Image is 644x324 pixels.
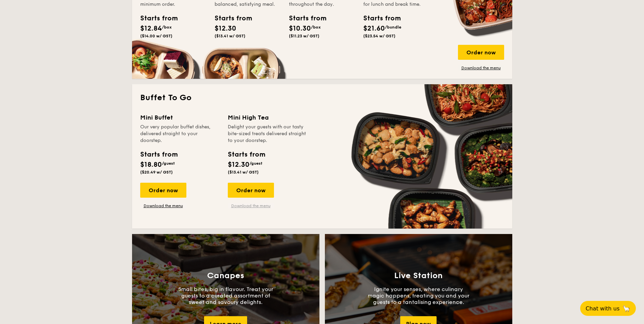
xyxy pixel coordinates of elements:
[228,113,307,122] div: Mini High Tea
[385,25,401,30] span: /bundle
[162,161,175,166] span: /guest
[140,124,220,144] div: Our very popular buffet dishes, delivered straight to your doorstep.
[580,301,636,316] button: Chat with us🦙
[458,45,504,60] div: Order now
[215,24,236,33] span: $12.30
[140,24,162,33] span: $12.84
[394,271,443,281] h3: Live Station
[363,24,385,33] span: $21.60
[363,34,395,38] span: ($23.54 w/ GST)
[289,24,311,33] span: $10.30
[250,161,262,166] span: /guest
[228,161,250,169] span: $12.30
[175,286,277,305] p: Small bites, big in flavour. Treat your guests to a curated assortment of sweet and savoury delig...
[228,170,259,175] span: ($13.41 w/ GST)
[228,183,274,198] div: Order now
[140,13,171,23] div: Starts from
[207,271,244,281] h3: Canapes
[289,34,319,38] span: ($11.23 w/ GST)
[289,13,319,23] div: Starts from
[458,65,504,71] a: Download the menu
[215,34,245,38] span: ($13.41 w/ GST)
[363,13,394,23] div: Starts from
[140,161,162,169] span: $18.80
[622,305,630,312] span: 🦙
[228,203,274,209] a: Download the menu
[140,92,504,103] h2: Buffet To Go
[228,149,265,160] div: Starts from
[586,305,620,312] span: Chat with us
[228,124,307,144] div: Delight your guests with our tasty bite-sized treats delivered straight to your doorstep.
[140,170,173,175] span: ($20.49 w/ GST)
[311,25,321,30] span: /box
[140,149,177,160] div: Starts from
[368,286,470,305] p: Ignite your senses, where culinary magic happens, treating you and your guests to a tantalising e...
[140,113,220,122] div: Mini Buffet
[162,25,172,30] span: /box
[140,34,172,38] span: ($14.00 w/ GST)
[215,13,245,23] div: Starts from
[140,183,186,198] div: Order now
[140,203,186,209] a: Download the menu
